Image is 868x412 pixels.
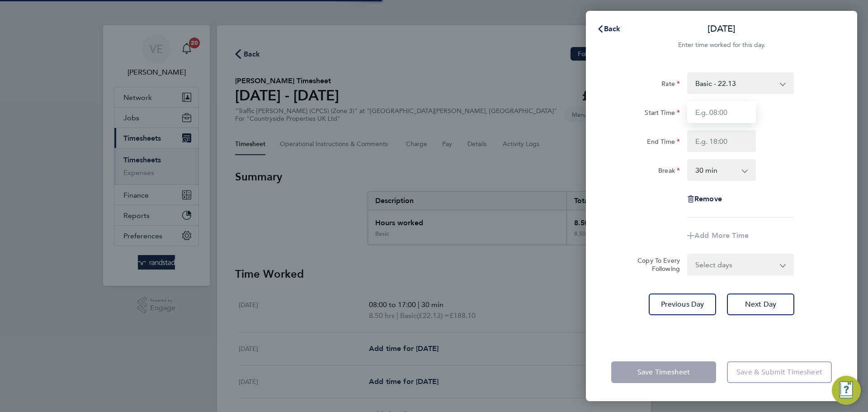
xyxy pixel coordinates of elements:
span: Previous Day [661,300,704,309]
button: Next Day [727,294,794,315]
button: Back [588,20,630,38]
button: Remove [687,195,722,203]
input: E.g. 08:00 [687,101,756,123]
label: Start Time [645,109,680,119]
button: Previous Day [649,294,716,315]
button: Engage Resource Center [832,376,861,405]
span: Back [604,24,621,33]
input: E.g. 18:00 [687,130,756,152]
span: Remove [694,194,722,203]
label: Copy To Every Following [630,256,680,273]
p: [DATE] [708,23,736,35]
label: Rate [661,80,680,90]
div: Enter time worked for this day. [586,40,857,51]
label: Break [658,166,680,177]
span: Next Day [745,300,776,309]
label: End Time [647,137,680,148]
